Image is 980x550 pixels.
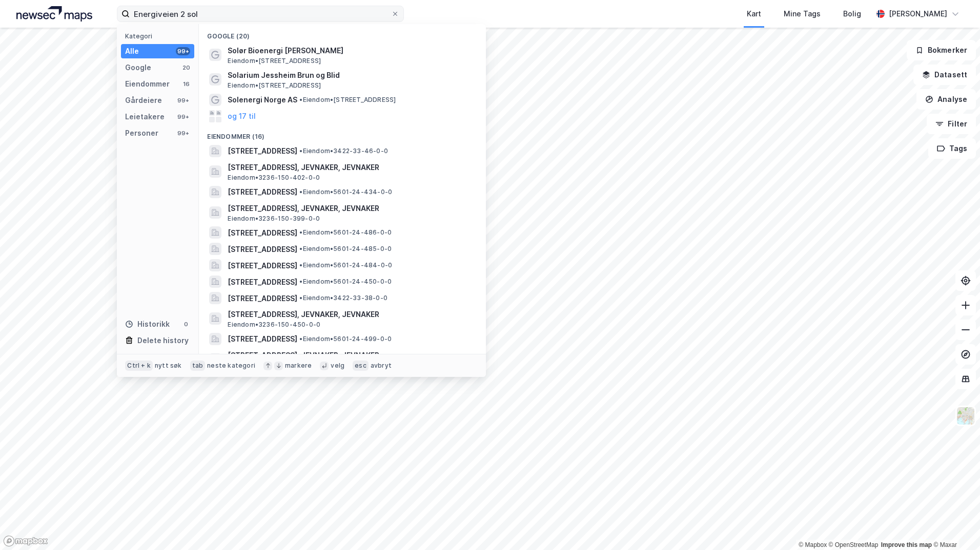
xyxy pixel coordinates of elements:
iframe: Chat Widget [929,501,980,550]
div: Personer [125,127,158,139]
span: [STREET_ADDRESS], JEVNAKER, JEVNAKER [228,308,474,321]
button: Analyse [916,89,976,110]
button: og 17 til [228,110,256,122]
a: Improve this map [881,541,932,548]
div: Eiendommer (16) [199,124,486,143]
span: [STREET_ADDRESS] [228,186,297,198]
img: logo.a4113a55bc3d86da70a041830d287a7e.svg [16,6,92,22]
div: 99+ [176,96,190,104]
span: Eiendom • 5601-24-450-0-0 [299,278,392,286]
span: Eiendom • 5601-24-499-0-0 [299,335,392,343]
div: nytt søk [155,362,182,370]
div: Eiendommer [125,78,170,90]
span: Eiendom • 5601-24-434-0-0 [299,188,392,196]
div: velg [331,362,344,370]
div: Bolig [843,8,861,20]
span: [STREET_ADDRESS] [228,227,297,239]
span: • [299,278,302,285]
img: Z [956,406,975,426]
div: [PERSON_NAME] [889,8,947,20]
div: tab [190,361,206,371]
div: 20 [182,64,190,72]
span: Eiendom • 3236-150-402-0-0 [228,174,320,182]
button: Bokmerker [907,40,976,60]
span: • [299,228,302,236]
span: Eiendom • 5601-24-486-0-0 [299,228,392,237]
span: [STREET_ADDRESS] [228,276,297,288]
span: • [299,96,302,103]
button: Filter [927,114,976,134]
span: Solenergi Norge AS [228,94,297,106]
span: • [299,294,302,302]
a: OpenStreetMap [829,541,879,548]
span: [STREET_ADDRESS] [228,292,297,305]
div: 99+ [176,113,190,121]
button: Datasett [913,65,976,85]
button: Tags [928,138,976,159]
span: Eiendom • 3422-33-46-0-0 [299,147,388,155]
div: 99+ [176,47,190,55]
div: Alle [125,45,139,57]
span: • [299,335,302,343]
div: 0 [182,320,190,328]
span: Solarium Jessheim Brun og Blid [228,69,474,81]
div: Google (20) [199,24,486,43]
div: avbryt [371,362,392,370]
div: Kart [747,8,761,20]
div: Delete history [137,334,189,347]
span: [STREET_ADDRESS], JEVNAKER, JEVNAKER [228,202,474,215]
input: Søk på adresse, matrikkel, gårdeiere, leietakere eller personer [130,6,391,22]
span: Eiendom • 5601-24-484-0-0 [299,261,392,269]
span: Eiendom • [STREET_ADDRESS] [299,96,396,104]
div: neste kategori [207,362,255,370]
div: Kategori [125,32,194,40]
div: Kontrollprogram for chat [929,501,980,550]
span: • [299,261,302,269]
span: Eiendom • [STREET_ADDRESS] [228,57,321,65]
span: • [299,147,302,155]
div: markere [285,362,312,370]
span: Solør Bioenergi [PERSON_NAME] [228,45,474,57]
div: Ctrl + k [125,361,153,371]
div: Leietakere [125,111,165,123]
span: Eiendom • [STREET_ADDRESS] [228,81,321,90]
span: [STREET_ADDRESS] [228,333,297,345]
span: • [299,188,302,196]
a: Mapbox homepage [3,535,48,547]
span: Eiendom • 5601-24-485-0-0 [299,245,392,253]
span: [STREET_ADDRESS] [228,260,297,272]
span: [STREET_ADDRESS] [228,145,297,157]
span: Eiendom • 3236-150-450-0-0 [228,321,320,329]
div: 16 [182,80,190,88]
span: [STREET_ADDRESS], JEVNAKER, JEVNAKER [228,161,474,174]
div: Gårdeiere [125,94,162,107]
div: Historikk [125,318,170,330]
div: Mine Tags [784,8,821,20]
span: • [299,245,302,252]
span: [STREET_ADDRESS], JEVNAKER, JEVNAKER [228,349,474,362]
div: 99+ [176,129,190,137]
span: [STREET_ADDRESS] [228,243,297,256]
a: Mapbox [799,541,827,548]
div: esc [353,361,369,371]
span: Eiendom • 3236-150-399-0-0 [228,215,320,223]
div: Google [125,61,151,74]
span: Eiendom • 3422-33-38-0-0 [299,294,387,302]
